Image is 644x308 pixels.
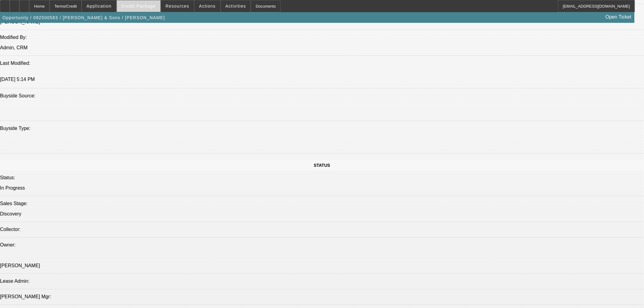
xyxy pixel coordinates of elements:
button: Credit Package [117,0,160,12]
span: Actions [199,4,216,9]
span: Resources [166,4,189,9]
button: Actions [194,0,220,12]
span: Activities [226,4,246,9]
a: Open Ticket [603,12,634,22]
button: Resources [161,0,194,12]
span: STATUS [314,163,330,168]
button: Activities [221,0,251,12]
span: Opportunity / 092500583 / [PERSON_NAME] & Sons / [PERSON_NAME] [2,15,165,20]
button: Application [82,0,116,12]
span: Credit Package [121,4,156,9]
span: Application [86,4,111,9]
